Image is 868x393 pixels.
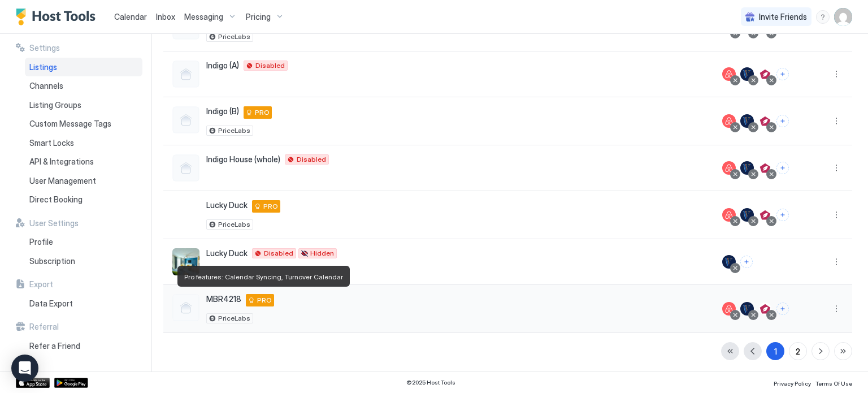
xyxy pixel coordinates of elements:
span: Data Export [29,299,73,309]
button: More options [830,114,843,128]
a: Google Play Store [54,378,88,388]
a: Listings [25,58,142,77]
button: Connect channels [776,115,789,127]
span: © 2025 Host Tools [406,379,455,386]
span: Indigo (A) [206,61,239,71]
div: menu [830,255,843,269]
span: MBR4218 [206,294,241,304]
span: Calendar [114,12,147,21]
a: Calendar [114,11,147,23]
div: menu [830,114,843,128]
span: PRO [255,107,270,118]
a: Listing Groups [25,96,142,115]
span: Profile [29,237,53,247]
div: Open Intercom Messenger [11,355,38,382]
span: Indigo House (whole) [206,154,280,165]
a: Inbox [156,11,175,23]
span: Pro features: Calendar Syncing, Turnover Calendar [184,273,343,281]
button: Connect channels [776,68,789,80]
a: Smart Locks [25,133,142,153]
div: listing image [172,200,199,227]
span: User Settings [29,218,79,228]
button: More options [830,255,843,269]
a: Data Export [25,294,142,313]
div: menu [830,161,843,175]
span: API & Integrations [29,157,94,167]
span: Subscription [29,256,75,266]
span: PRO [263,201,278,211]
span: Referral [29,322,59,332]
span: Settings [29,43,60,53]
a: User Management [25,171,142,191]
a: Privacy Policy [774,377,811,388]
span: Direct Booking [29,195,83,205]
span: Messaging [184,12,223,22]
a: Subscription [25,252,142,271]
span: Indigo (B) [206,106,239,116]
a: Direct Booking [25,190,142,209]
button: More options [830,302,843,316]
a: Profile [25,232,142,252]
button: More options [830,208,843,222]
a: API & Integrations [25,152,142,171]
div: menu [830,67,843,81]
span: Privacy Policy [774,380,811,387]
button: More options [830,67,843,81]
span: Lucky Duck [206,248,248,258]
button: Connect channels [776,303,789,315]
span: PRO [257,295,272,305]
span: Listings [29,62,57,72]
span: Inbox [156,12,175,21]
button: More options [830,161,843,175]
a: Host Tools Logo [16,8,101,25]
span: Terms Of Use [815,380,852,387]
button: Connect channels [740,256,753,268]
span: Listing Groups [29,100,81,110]
a: Terms Of Use [815,377,852,388]
a: Custom Message Tags [25,114,142,133]
span: Channels [29,81,63,91]
button: Connect channels [776,162,789,174]
span: Export [29,279,53,290]
a: App Store [16,378,50,388]
div: menu [816,10,830,24]
div: 2 [796,346,800,357]
span: Lucky Duck [206,200,248,210]
button: Connect channels [776,209,789,221]
span: Pricing [246,12,271,22]
span: Custom Message Tags [29,119,111,129]
span: Invite Friends [759,12,807,22]
button: 2 [789,342,807,360]
div: 1 [774,346,777,357]
span: Refer a Friend [29,341,80,351]
div: menu [830,208,843,222]
a: Channels [25,76,142,96]
span: Smart Locks [29,138,74,148]
a: Refer a Friend [25,336,142,356]
button: 1 [766,342,784,360]
div: listing image [172,248,199,275]
span: User Management [29,176,96,186]
div: User profile [834,8,852,26]
div: menu [830,302,843,316]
